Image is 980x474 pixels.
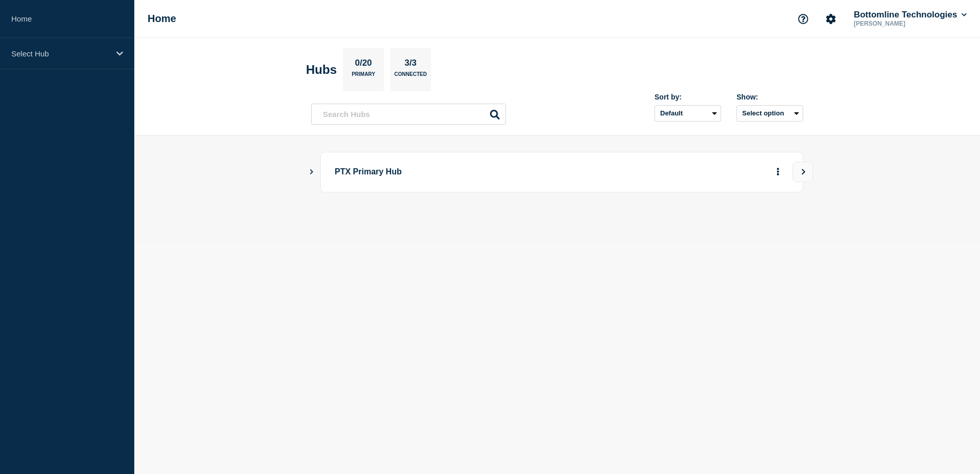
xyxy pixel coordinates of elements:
[401,58,421,71] p: 3/3
[771,163,785,182] button: More actions
[394,71,426,82] p: Connected
[820,8,842,30] button: Account settings
[852,20,958,27] p: [PERSON_NAME]
[351,58,376,71] p: 0/20
[655,105,721,122] select: Sort by
[11,49,110,58] p: Select Hub
[792,8,814,30] button: Support
[309,168,314,176] button: Show Connected Hubs
[737,105,803,122] button: Select option
[792,162,813,182] button: View
[352,71,375,82] p: Primary
[148,13,176,25] h1: Home
[335,163,618,182] p: PTX Primary Hub
[306,63,337,77] h2: Hubs
[852,10,969,20] button: Bottomline Technologies
[737,93,803,101] div: Show:
[311,104,506,125] input: Search Hubs
[655,93,721,101] div: Sort by:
